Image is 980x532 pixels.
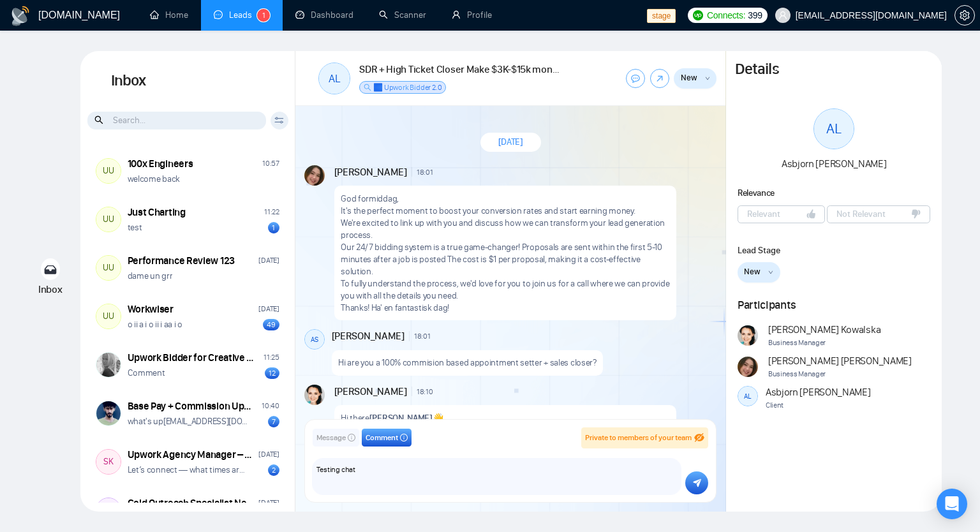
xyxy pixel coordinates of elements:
div: 7 [268,416,279,427]
button: Not Relevant [827,205,930,223]
a: [EMAIL_ADDRESS][DOMAIN_NAME] [163,416,289,427]
span: info-circle [348,434,355,441]
h1: Inbox [80,51,295,111]
img: upwork-logo.png [693,10,703,20]
span: Asbjorn [PERSON_NAME] [766,385,871,399]
h1: Details [735,60,778,79]
span: Private to members of your team [585,433,692,442]
div: [DATE] [258,303,279,315]
span: down [705,75,710,81]
span: New [681,71,697,84]
div: 100x Engineers [128,157,193,171]
p: To fully understand the process, we'd love for you to join us for a call where we can provide you... [341,277,670,302]
span: Business Manager [768,337,880,349]
div: [DATE] [258,497,279,509]
button: setting [954,5,975,26]
div: AS [305,330,324,349]
span: search [364,84,371,91]
div: AL [319,63,350,94]
span: [PERSON_NAME] [PERSON_NAME] [768,354,912,368]
span: Comment [366,432,398,444]
span: ✅ Upwork Bidder 2.0 [373,83,442,92]
div: Performance Review 123 [128,254,235,268]
div: Base Pay + Commission Upwork Bidder for [GEOGRAPHIC_DATA] Profile [128,399,258,413]
p: Our 24/7 bidding system is a true game-changer! Proposals are sent within the first 5-10 minutes ... [341,241,670,277]
p: God formiddag, [341,193,670,205]
img: Andrian Marsella [738,357,758,377]
img: logo [10,6,31,26]
div: 11:25 [264,351,279,364]
p: Let’s connect — what times are you available [DATE] (US Pacific Time)? [128,464,249,476]
div: UU [96,207,121,232]
span: Message [316,432,346,444]
span: Connects: [707,8,745,22]
div: Cold Outreach Specialist Needed for Lead Generation [128,496,255,510]
h1: SDR + High Ticket Closer Make $3K-$15k monthly 100% comission based only. [359,63,560,77]
span: Inbox [38,283,63,295]
p: test [128,221,142,233]
span: search [94,113,105,127]
span: info-circle [400,434,408,441]
span: 399 [748,8,762,22]
span: Relevant [747,207,780,221]
p: welcome back [128,173,180,185]
button: Commentinfo-circle [362,429,412,447]
span: down [768,269,773,275]
div: [DATE] [258,448,279,461]
span: 18:01 [417,167,433,177]
span: 18:10 [417,387,433,397]
p: It's the perfect moment to boost your conversion rates and start earning money. [341,205,670,217]
div: 1 [268,222,279,233]
span: eye-invisible [694,432,704,443]
span: user [778,11,787,20]
div: UU [96,304,121,329]
div: 49 [263,319,279,330]
p: o ii a i o ii i aa i o [128,318,182,330]
img: Andrian [304,165,325,186]
p: Thanks! Ha' en fantastisk dag! [341,302,670,314]
span: [PERSON_NAME] [334,165,407,179]
img: Agnieszka [304,385,325,405]
div: Open Intercom Messenger [937,489,967,519]
div: Upwork Agency Manager – Project Bidding & Promotion [128,448,255,462]
img: Taimoor Mansoor [96,401,121,425]
div: 10:40 [262,400,279,412]
span: [PERSON_NAME] Kowalska [768,323,880,337]
img: Agnieszka Kowalska [738,325,758,346]
div: 12 [265,367,279,379]
a: setting [954,10,975,20]
div: UU [96,256,121,280]
span: [PERSON_NAME] [332,329,405,343]
a: dashboardDashboard [295,10,353,20]
span: New [744,265,761,278]
a: messageLeads1 [214,10,270,20]
sup: 1 [257,9,270,22]
textarea: Testing chat [313,459,681,494]
button: Relevant [738,205,825,223]
span: [PERSON_NAME] [334,385,407,399]
span: Business Manager [768,368,912,380]
a: searchScanner [379,10,426,20]
a: userProfile [452,10,492,20]
span: 18:01 [414,331,431,341]
div: Upwork Bidder for Creative & High-Aesthetic Design Projects [128,351,260,365]
div: 11:22 [264,206,279,218]
input: Search... [87,112,266,129]
h1: Participants [738,298,931,312]
div: Workwiser [128,302,174,316]
span: Relevance [738,188,775,198]
span: Asbjorn [PERSON_NAME] [782,158,887,170]
span: Not Relevant [836,207,886,221]
button: Newdown [738,262,780,283]
p: what's up [128,415,249,427]
p: Comment [128,367,165,379]
div: SK [96,450,121,474]
button: Newdown [674,68,716,89]
div: [DATE] [258,255,279,267]
p: dame un grr [128,270,173,282]
button: Messageinfo-circle [313,429,359,447]
div: UU [96,159,121,183]
span: 1 [262,11,265,20]
p: Hi are you a 100% commision based appointment setter + sales closer? [338,357,597,369]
